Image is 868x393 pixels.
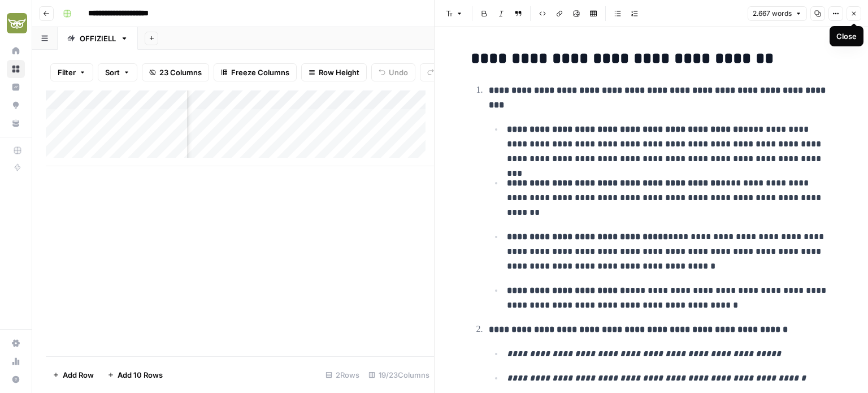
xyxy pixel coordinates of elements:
[58,27,138,50] a: OFFIZIELL
[301,63,367,81] button: Row Height
[118,369,163,381] span: Add 10 Rows
[231,67,289,78] span: Freeze Columns
[80,33,116,44] div: OFFIZIELL
[748,6,807,21] button: 2.667 words
[321,366,364,384] div: 2 Rows
[7,114,25,132] a: Your Data
[63,369,94,381] span: Add Row
[98,63,137,81] button: Sort
[371,63,415,81] button: Undo
[142,63,209,81] button: 23 Columns
[46,366,101,384] button: Add Row
[753,8,792,19] span: 2.667 words
[7,42,25,60] a: Home
[7,370,25,388] button: Help + Support
[7,13,27,33] img: Evergreen Media Logo
[7,60,25,78] a: Browse
[389,67,408,78] span: Undo
[7,334,25,352] a: Settings
[7,78,25,96] a: Insights
[105,67,120,78] span: Sort
[50,63,93,81] button: Filter
[159,67,202,78] span: 23 Columns
[319,67,359,78] span: Row Height
[101,366,170,384] button: Add 10 Rows
[58,67,76,78] span: Filter
[7,9,25,37] button: Workspace: Evergreen Media
[7,96,25,114] a: Opportunities
[7,352,25,370] a: Usage
[364,366,434,384] div: 19/23 Columns
[214,63,297,81] button: Freeze Columns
